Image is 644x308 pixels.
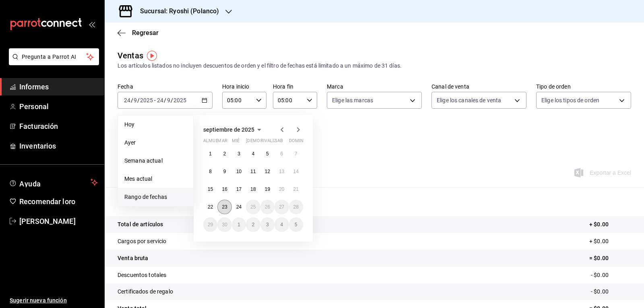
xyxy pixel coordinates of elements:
[208,186,213,192] font: 15
[203,138,227,147] abbr: lunes
[232,138,239,147] abbr: miércoles
[209,151,212,157] abbr: 1 de septiembre de 2025
[250,186,256,192] abbr: 18 de septiembre de 2025
[536,83,571,90] font: Tipo de orden
[222,186,227,192] font: 16
[209,169,212,174] abbr: 8 de septiembre de 2025
[591,288,609,295] font: - $0.00
[118,51,143,60] font: Ventas
[118,238,167,244] font: Cargos por servicio
[289,164,303,179] button: 14 de septiembre de 2025
[236,204,242,210] abbr: 24 de septiembre de 2025
[260,164,275,179] button: 12 de septiembre de 2025
[236,169,242,174] font: 10
[222,83,249,90] font: Hora inicio
[250,169,256,174] abbr: 11 de septiembre de 2025
[260,147,275,161] button: 5 de septiembre de 2025
[118,255,148,261] font: Venta bruta
[265,186,270,192] abbr: 19 de septiembre de 2025
[118,83,133,90] font: Fecha
[140,7,219,15] font: Sucursal: Ryoshi (Polanco)
[173,97,187,103] input: ----
[19,83,49,91] font: Informes
[279,169,284,174] font: 13
[217,217,231,232] button: 30 de septiembre de 2025
[280,222,283,227] font: 4
[275,147,289,161] button: 6 de septiembre de 2025
[591,272,609,278] font: - $0.00
[237,151,240,157] font: 3
[279,204,284,210] abbr: 27 de septiembre de 2025
[232,182,246,196] button: 17 de septiembre de 2025
[222,222,227,227] font: 30
[280,151,283,157] abbr: 6 de septiembre de 2025
[275,164,289,179] button: 13 de septiembre de 2025
[222,222,227,227] abbr: 30 de septiembre de 2025
[217,147,231,161] button: 2 de septiembre de 2025
[265,169,270,174] font: 12
[246,200,260,214] button: 25 de septiembre de 2025
[589,238,609,244] font: + $0.00
[236,186,242,192] font: 17
[124,157,163,164] font: Semana actual
[203,182,217,196] button: 15 de septiembre de 2025
[203,147,217,161] button: 1 de septiembre de 2025
[260,217,275,232] button: 3 de octubre de 2025
[289,138,308,143] font: dominio
[118,272,166,278] font: Descuentos totales
[332,97,373,103] font: Elige las marcas
[203,200,217,214] button: 22 de septiembre de 2025
[223,169,226,174] font: 9
[118,62,402,69] font: Los artículos listados no incluyen descuentos de orden y el filtro de fechas está limitado a un m...
[237,222,240,227] abbr: 1 de octubre de 2025
[222,204,227,210] font: 23
[246,164,260,179] button: 11 de septiembre de 2025
[279,186,284,192] abbr: 20 de septiembre de 2025
[293,186,299,192] abbr: 21 de septiembre de 2025
[437,97,501,103] font: Elige los canales de venta
[208,186,213,192] abbr: 15 de septiembre de 2025
[217,138,227,143] font: mar
[137,97,140,103] font: /
[171,97,173,103] font: /
[237,151,240,157] abbr: 3 de septiembre de 2025
[293,169,299,174] font: 14
[252,222,255,227] abbr: 2 de octubre de 2025
[260,200,275,214] button: 26 de septiembre de 2025
[232,200,246,214] button: 24 de septiembre de 2025
[9,48,99,65] button: Pregunta a Parrot AI
[246,138,293,143] font: [DEMOGRAPHIC_DATA]
[275,138,283,147] abbr: sábado
[19,142,56,150] font: Inventarios
[232,147,246,161] button: 3 de septiembre de 2025
[295,222,297,227] abbr: 5 de octubre de 2025
[132,29,159,37] font: Regresar
[265,204,270,210] font: 26
[327,83,343,90] font: Marca
[222,186,227,192] abbr: 16 de septiembre de 2025
[203,138,227,143] font: almuerzo
[124,121,134,128] font: Hoy
[154,97,156,103] font: -
[118,29,159,37] button: Regresar
[266,222,269,227] font: 3
[222,204,227,210] abbr: 23 de septiembre de 2025
[246,217,260,232] button: 2 de octubre de 2025
[266,151,269,157] abbr: 5 de septiembre de 2025
[289,147,303,161] button: 7 de septiembre de 2025
[279,204,284,210] font: 27
[217,138,227,147] abbr: martes
[265,186,270,192] font: 19
[289,138,308,147] abbr: domingo
[223,169,226,174] abbr: 9 de septiembre de 2025
[203,217,217,232] button: 29 de septiembre de 2025
[260,182,275,196] button: 19 de septiembre de 2025
[208,204,213,210] abbr: 22 de septiembre de 2025
[295,222,297,227] font: 5
[589,221,609,227] font: + $0.00
[217,200,231,214] button: 23 de septiembre de 2025
[266,222,269,227] abbr: 3 de octubre de 2025
[208,222,213,227] abbr: 29 de septiembre de 2025
[265,169,270,174] abbr: 12 de septiembre de 2025
[124,176,152,182] font: Mes actual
